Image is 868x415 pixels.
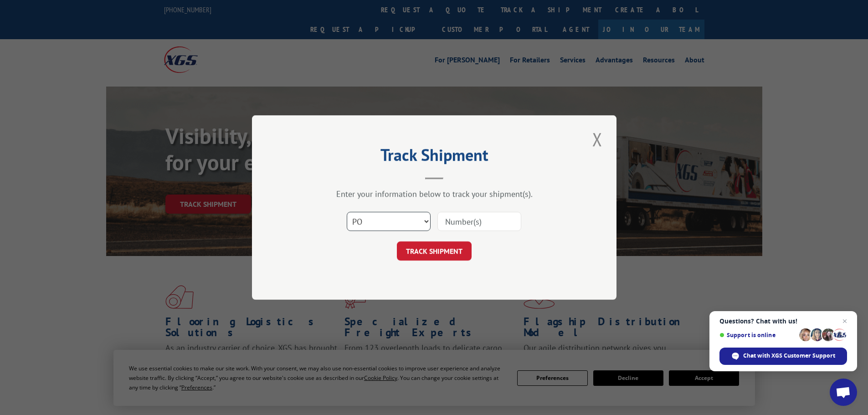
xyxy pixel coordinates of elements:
[397,241,472,261] button: TRACK SHIPMENT
[719,348,847,365] span: Chat with XGS Customer Support
[830,379,857,406] a: Open chat
[590,127,605,152] button: Close modal
[743,352,835,360] span: Chat with XGS Customer Support
[719,332,796,338] span: Support is online
[719,318,847,325] span: Questions? Chat with us!
[298,189,571,199] div: Enter your information below to track your shipment(s).
[437,212,521,231] input: Number(s)
[298,149,571,166] h2: Track Shipment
